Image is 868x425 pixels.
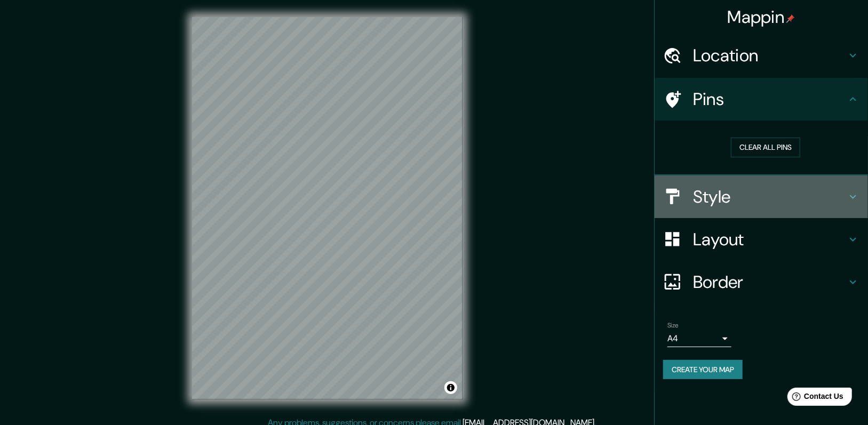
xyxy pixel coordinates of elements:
label: Size [667,320,679,330]
h4: Layout [693,229,847,250]
h4: Border [693,271,847,293]
h4: Mappin [728,6,795,28]
h4: Location [693,45,847,66]
button: Create your map [663,360,743,380]
h4: Pins [693,89,847,110]
button: Toggle attribution [444,381,457,394]
div: Border [655,261,868,303]
div: Layout [655,218,868,261]
div: Location [655,34,868,77]
iframe: Help widget launcher [773,383,856,413]
div: Style [655,175,868,218]
img: pin-icon.png [786,14,795,23]
h4: Style [693,186,847,207]
div: Pins [655,78,868,121]
canvas: Map [192,17,463,399]
button: Clear all pins [731,138,800,157]
div: A4 [667,330,731,347]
